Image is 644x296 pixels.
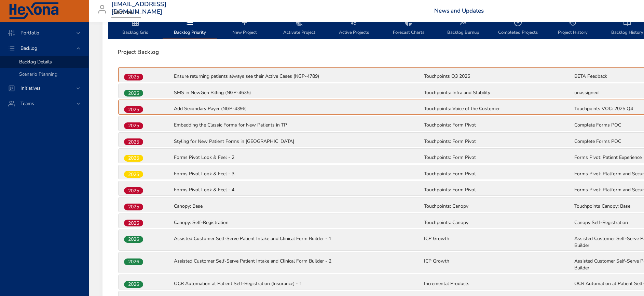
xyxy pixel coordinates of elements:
[174,89,423,96] p: SMS in NewGen Billing (NGP-4635)
[124,258,143,265] span: 2026
[124,203,143,210] span: 2025
[124,154,143,162] span: 2025
[15,45,43,51] span: Backlog
[8,2,59,19] img: Hexona
[124,220,143,227] span: 2025
[174,171,423,177] p: Forms Pivot Look & Feel - 3
[424,105,573,112] p: Touchpoints: Voice of the Customer
[424,280,573,287] p: Incremental Products
[424,258,573,265] p: ICP Growth
[124,171,143,178] div: 2025
[15,30,45,36] span: Portfolio
[124,171,143,178] span: 2025
[174,138,423,145] p: Styling for New Patient Forms in [GEOGRAPHIC_DATA]
[174,258,423,265] p: Assisted Customer Self-Serve Patient Intake and Clinical Form Builder - 2
[221,18,268,36] span: New Project
[424,73,573,80] p: Touchpoints Q3 2025
[124,236,143,243] span: 2026
[174,235,423,242] p: Assisted Customer Self-Serve Patient Intake and Clinical Form Builder - 1
[174,219,423,226] p: Canopy: Self-Registration
[424,154,573,161] p: Touchpoints: Form Pivot
[112,18,159,36] span: Backlog Grid
[174,154,423,161] p: Forms Pivot Look & Feel - 2
[424,171,573,177] p: Touchpoints: Form Pivot
[276,18,323,36] span: Activate Project
[174,105,423,112] p: Add Secondary Payer (NGP-4396)
[124,122,143,129] span: 2025
[434,7,484,15] a: News and Updates
[124,236,143,243] div: 2026
[111,1,166,15] h3: [EMAIL_ADDRESS][DOMAIN_NAME]
[124,106,143,113] span: 2025
[424,219,573,226] p: Touchpoints: Canopy
[19,71,57,77] span: Scenario Planning
[174,203,423,210] p: Canopy: Base
[124,73,143,80] span: 2025
[424,203,573,210] p: Touchpoints: Canopy
[15,85,46,91] span: Initiatives
[111,7,141,18] div: Raintree
[124,138,143,145] div: 2025
[385,18,432,36] span: Forecast Charts
[174,73,423,80] p: Ensure returning patients always see their Active Cases (NGP-4789)
[19,59,52,65] span: Backlog Details
[424,235,573,242] p: ICP Growth
[124,220,143,226] div: 2025
[124,90,143,97] div: 2025
[440,18,487,36] span: Backlog Burnup
[124,155,143,162] div: 2025
[124,187,143,194] span: 2025
[424,187,573,193] p: Touchpoints: Form Pivot
[424,122,573,129] p: Touchpoints: Form Pivot
[424,138,573,145] p: Touchpoints: Form Pivot
[174,280,423,287] p: OCR Automation at Patient Self-Registration (Insurance) - 1
[174,187,423,193] p: Forms Pivot Look & Feel - 4
[124,281,143,288] div: 2026
[124,204,143,210] div: 2025
[331,18,377,36] span: Active Projects
[167,18,213,36] span: Backlog Priority
[124,138,143,146] span: 2025
[15,100,40,107] span: Teams
[174,122,423,129] p: Embedding the Classic Forms for New Patients in TP
[549,18,596,36] span: Project History
[124,106,143,113] div: 2025
[124,90,143,97] span: 2025
[124,281,143,288] span: 2026
[495,18,541,36] span: Completed Projects
[424,89,573,96] p: Touchpoints: Infra and Stability
[124,258,143,265] div: 2026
